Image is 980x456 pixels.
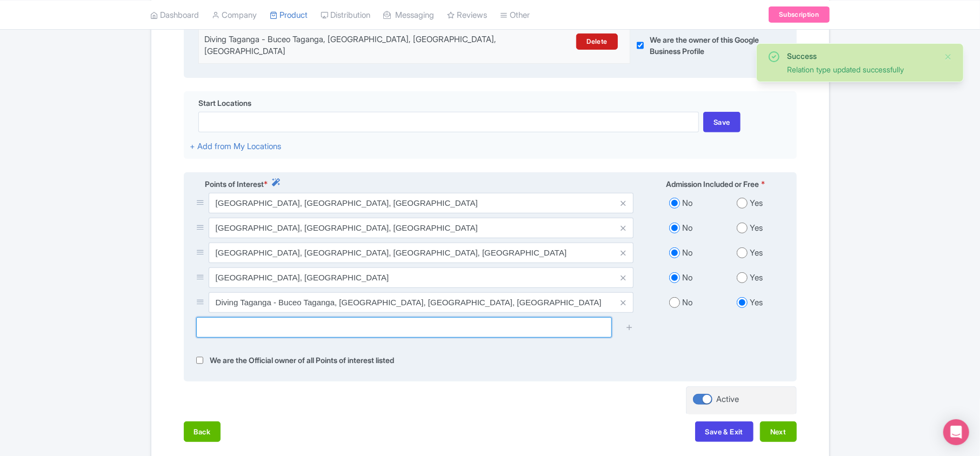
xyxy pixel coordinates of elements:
[760,421,797,442] button: Next
[666,178,759,190] span: Admission Included or Free
[184,421,221,442] button: Back
[205,178,264,190] span: Points of Interest
[943,419,969,445] div: Open Intercom Messenger
[204,33,519,58] div: Diving Taganga - Buceo Taganga, [GEOGRAPHIC_DATA], [GEOGRAPHIC_DATA], [GEOGRAPHIC_DATA]
[190,141,281,151] a: + Add from My Locations
[787,50,935,62] div: Success
[210,354,394,367] label: We are the Official owner of all Points of interest listed
[682,247,692,259] label: No
[750,222,763,234] label: Yes
[650,34,770,57] label: We are the owner of this Google Business Profile
[944,50,952,63] button: Close
[682,272,692,284] label: No
[750,297,763,309] label: Yes
[682,222,692,234] label: No
[787,64,935,75] div: Relation type updated successfully
[695,421,754,442] button: Save & Exit
[682,297,692,309] label: No
[576,33,617,50] a: Delete
[750,272,763,284] label: Yes
[769,6,829,23] a: Subscription
[750,247,763,259] label: Yes
[198,97,251,109] span: Start Locations
[703,112,741,132] div: Save
[750,197,763,210] label: Yes
[682,197,692,210] label: No
[717,393,739,406] div: Active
